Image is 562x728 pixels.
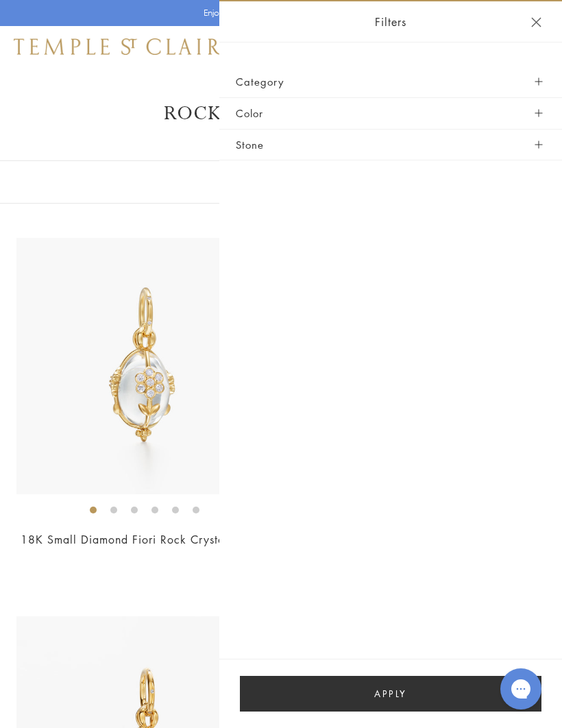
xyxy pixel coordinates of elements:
span: Filters [375,13,406,31]
a: 18K Small Diamond Fiori Rock Crystal Amulet [21,532,269,547]
p: Enjoy Complimentary Delivery & Returns [204,6,359,20]
button: Color [236,98,546,129]
button: Close navigation [531,17,541,27]
img: Temple St. Clair [14,38,221,55]
img: P51889-E11FIORI [16,238,273,494]
iframe: Gorgias live chat messenger [493,664,548,714]
button: Category [236,66,546,97]
button: Stone [236,130,546,160]
h1: Rock Crystal Amulet [34,101,528,126]
button: Apply [240,676,541,712]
